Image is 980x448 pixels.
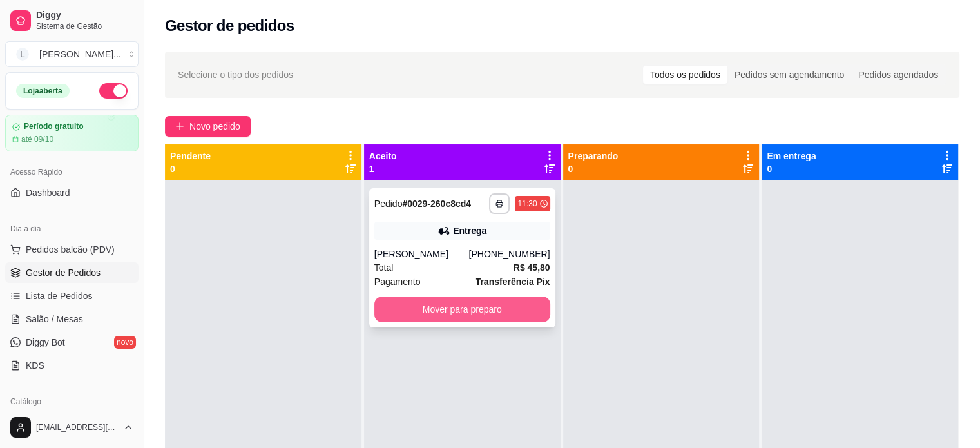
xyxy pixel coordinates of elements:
[178,68,293,82] span: Selecione o tipo dos pedidos
[767,150,816,162] p: Em entrega
[175,122,184,131] span: plus
[5,391,139,412] div: Catálogo
[26,313,83,326] span: Salão / Mesas
[26,336,65,349] span: Diggy Bot
[851,66,945,84] div: Pedidos agendados
[402,199,471,209] strong: # 0029-260c8cd4
[99,83,128,99] button: Alterar Status
[5,5,139,36] a: DiggySistema de Gestão
[5,239,139,260] button: Pedidos balcão (PDV)
[369,150,397,162] p: Aceito
[36,10,133,21] span: Diggy
[517,199,537,209] div: 11:30
[5,286,139,306] a: Lista de Pedidos
[39,48,121,61] div: [PERSON_NAME] ...
[453,224,486,237] div: Entrega
[189,119,240,133] span: Novo pedido
[476,277,550,287] strong: Transferência Pix
[374,199,403,209] span: Pedido
[5,162,139,182] div: Acesso Rápido
[5,412,139,443] button: [EMAIL_ADDRESS][DOMAIN_NAME]
[568,162,619,175] p: 0
[5,332,139,353] a: Diggy Botnovo
[374,275,421,289] span: Pagamento
[374,260,394,275] span: Total
[21,134,53,144] article: até 09/10
[16,48,29,61] span: L
[24,122,84,131] article: Período gratuito
[26,186,70,199] span: Dashboard
[727,66,851,84] div: Pedidos sem agendamento
[165,116,251,137] button: Novo pedido
[5,219,139,239] div: Dia a dia
[170,162,211,175] p: 0
[643,66,727,84] div: Todos os pedidos
[5,115,139,151] a: Período gratuitoaté 09/10
[165,15,294,36] h2: Gestor de pedidos
[5,182,139,203] a: Dashboard
[36,21,133,32] span: Sistema de Gestão
[16,84,70,98] div: Loja aberta
[5,309,139,329] a: Salão / Mesas
[468,248,550,260] div: [PHONE_NUMBER]
[374,248,469,260] div: [PERSON_NAME]
[26,266,101,279] span: Gestor de Pedidos
[5,355,139,376] a: KDS
[26,359,44,372] span: KDS
[514,262,550,273] strong: R$ 45,80
[5,41,139,67] button: Select a team
[26,243,115,256] span: Pedidos balcão (PDV)
[374,297,550,322] button: Mover para preparo
[5,262,139,283] a: Gestor de Pedidos
[36,422,118,433] span: [EMAIL_ADDRESS][DOMAIN_NAME]
[369,162,397,175] p: 1
[170,150,211,162] p: Pendente
[767,162,816,175] p: 0
[26,289,93,302] span: Lista de Pedidos
[568,150,619,162] p: Preparando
